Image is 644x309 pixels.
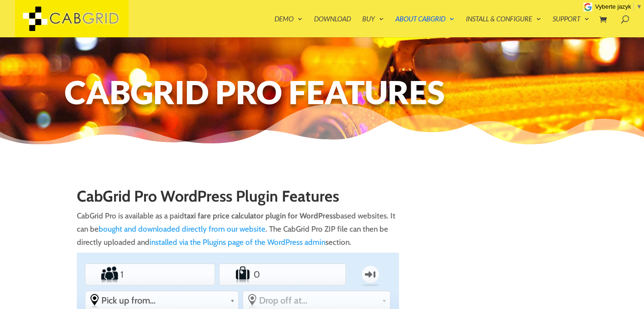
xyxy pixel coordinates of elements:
[636,3,642,10] span: ▼
[275,15,303,37] a: Demo
[553,15,589,37] a: Support
[150,238,325,247] a: installed via the Plugins page of the WordPress admin
[395,15,454,37] a: About CabGrid
[252,265,314,284] input: Number of Suitcases
[314,15,351,37] a: Download
[77,188,399,209] h1: CabGrid Pro WordPress Plugin Features
[221,265,252,284] label: Number of Suitcases
[595,3,631,10] span: Vyberte jazyk
[119,265,182,284] input: Number of Passengers
[184,211,336,220] strong: taxi fare price calculator plugin for WordPress
[595,3,642,10] a: Vyberte jazyk​
[65,76,580,113] h1: CabGrid Pro Features
[362,15,384,37] a: Buy
[77,209,399,249] p: CabGrid Pro is available as a paid based websites. It can be . The CabGrid Pro ZIP file can then ...
[101,295,226,306] span: Pick up from...
[466,15,541,37] a: Install & Configure
[15,13,129,22] a: CabGrid Taxi Plugin
[87,265,119,284] label: Number of Passengers
[351,261,389,288] label: One-way
[634,3,634,10] span: ​
[259,295,378,306] span: Drop off at...
[99,224,265,233] a: bought and downloaded directly from our website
